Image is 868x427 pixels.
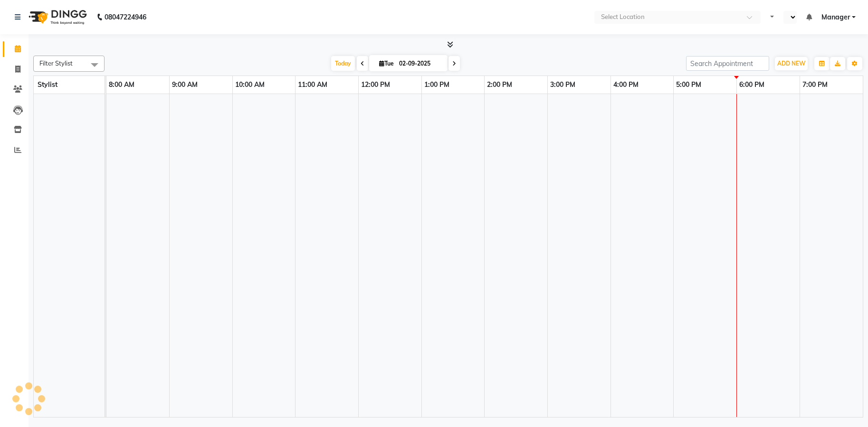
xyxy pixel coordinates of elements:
a: 6:00 PM [737,78,767,92]
button: ADD NEW [775,57,808,70]
img: logo [24,4,89,30]
span: Filter Stylist [39,59,73,67]
a: 1:00 PM [422,78,452,92]
span: Stylist [38,80,57,89]
a: 9:00 AM [170,78,200,92]
a: 7:00 PM [800,78,830,92]
div: Select Location [601,12,645,22]
span: Tue [377,60,396,67]
a: 12:00 PM [359,78,392,92]
input: Search Appointment [686,56,769,71]
input: 2025-09-02 [396,57,444,71]
span: Today [331,56,355,71]
span: ADD NEW [777,60,805,67]
span: Manager [821,12,850,22]
a: 2:00 PM [485,78,515,92]
a: 10:00 AM [233,78,267,92]
a: 8:00 AM [106,78,137,92]
a: 11:00 AM [296,78,330,92]
a: 4:00 PM [611,78,641,92]
a: 5:00 PM [674,78,704,92]
a: 3:00 PM [548,78,578,92]
b: 08047224946 [105,4,146,30]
